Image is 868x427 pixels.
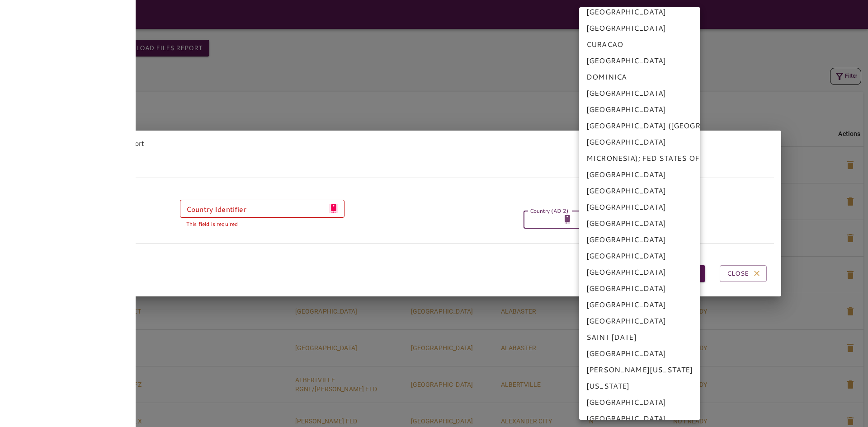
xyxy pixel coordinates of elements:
li: DOMINICA [579,69,700,85]
li: [GEOGRAPHIC_DATA] [579,248,700,264]
li: [GEOGRAPHIC_DATA] [579,199,700,215]
li: SAINT [DATE] [579,329,700,345]
li: [GEOGRAPHIC_DATA] [579,101,700,117]
li: MICRONESIA); FED STATES OF [579,150,700,166]
li: [GEOGRAPHIC_DATA] [579,20,700,36]
li: CURACAO [579,36,700,52]
li: [GEOGRAPHIC_DATA] [579,183,700,199]
li: [GEOGRAPHIC_DATA] [579,85,700,101]
li: [GEOGRAPHIC_DATA] [579,166,700,183]
li: [PERSON_NAME][US_STATE] [579,361,700,378]
li: [GEOGRAPHIC_DATA] [579,280,700,296]
li: [GEOGRAPHIC_DATA] [579,410,700,427]
li: [GEOGRAPHIC_DATA] [579,215,700,231]
li: [GEOGRAPHIC_DATA] ([GEOGRAPHIC_DATA]); [579,117,700,134]
li: [GEOGRAPHIC_DATA] [579,345,700,361]
li: [GEOGRAPHIC_DATA] [579,231,700,248]
li: [GEOGRAPHIC_DATA] [579,134,700,150]
li: [GEOGRAPHIC_DATA] [579,296,700,313]
li: [GEOGRAPHIC_DATA] [579,313,700,329]
li: [US_STATE] [579,378,700,394]
li: [GEOGRAPHIC_DATA] [579,52,700,69]
li: [GEOGRAPHIC_DATA] [579,394,700,410]
li: [GEOGRAPHIC_DATA] [579,4,700,20]
li: [GEOGRAPHIC_DATA] [579,264,700,280]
